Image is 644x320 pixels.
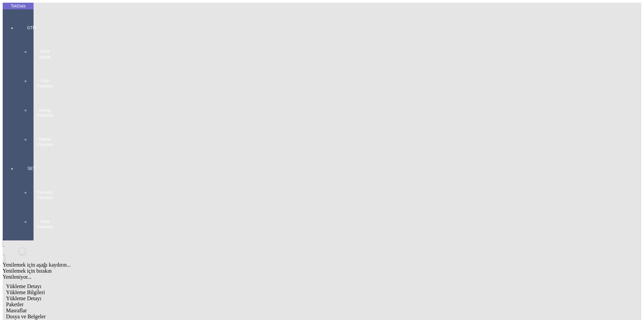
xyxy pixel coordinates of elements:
[35,219,55,230] span: Sabit Yönetimi
[3,3,34,9] div: TekData
[3,268,541,274] div: Yenilemek için bırakın
[35,137,55,147] span: İhracat Yönetimi
[6,314,46,319] span: Dosya ve Belgeler
[6,295,41,301] span: Yükleme Detayı
[3,262,541,268] div: Yenilemek için aşağı kaydırın...
[3,274,541,280] div: Yenileniyor...
[21,166,42,171] span: SET
[6,302,23,307] span: Paketler
[21,25,42,31] span: GTM
[35,190,55,200] span: Personel Yönetimi
[6,283,41,289] span: Yükleme Detayı
[6,289,45,295] span: Yükleme Bilgileri
[6,308,27,313] span: Masraflar
[35,78,55,89] span: Ürün Yönetimi
[35,49,55,60] span: GTM Kokpit
[35,107,55,118] span: Hesap Yönetimi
